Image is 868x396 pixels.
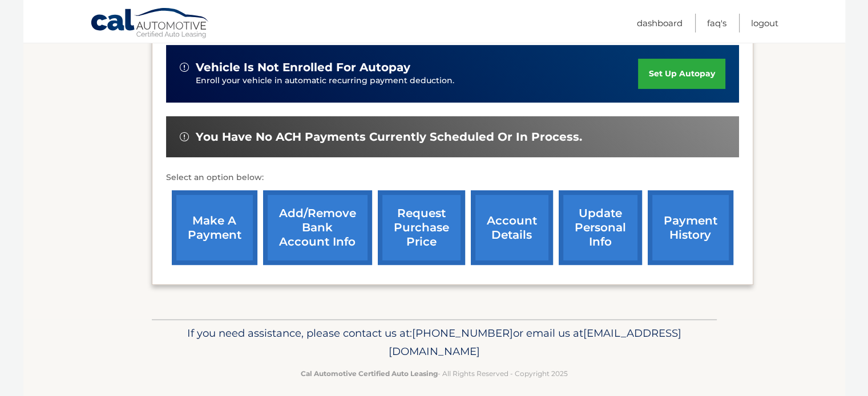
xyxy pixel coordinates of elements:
[638,59,725,89] a: set up autopay
[559,190,642,265] a: update personal info
[196,60,410,75] span: vehicle is not enrolled for autopay
[637,14,683,32] a: Dashboard
[180,63,189,72] img: alert-white.svg
[263,190,372,265] a: Add/Remove bank account info
[378,190,465,265] a: request purchase price
[707,14,726,32] a: FAQ's
[196,130,582,144] span: You have no ACH payments currently scheduled or in process.
[751,14,778,32] a: Logout
[389,326,681,358] span: [EMAIL_ADDRESS][DOMAIN_NAME]
[471,190,553,265] a: account details
[90,7,210,40] a: Cal Automotive
[648,190,733,265] a: payment history
[159,368,709,379] p: - All Rights Reserved - Copyright 2025
[301,369,438,378] strong: Cal Automotive Certified Auto Leasing
[180,132,189,141] img: alert-white.svg
[172,190,257,265] a: make a payment
[166,171,739,185] p: Select an option below:
[412,326,513,340] span: [PHONE_NUMBER]
[196,75,639,87] p: Enroll your vehicle in automatic recurring payment deduction.
[159,324,709,361] p: If you need assistance, please contact us at: or email us at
